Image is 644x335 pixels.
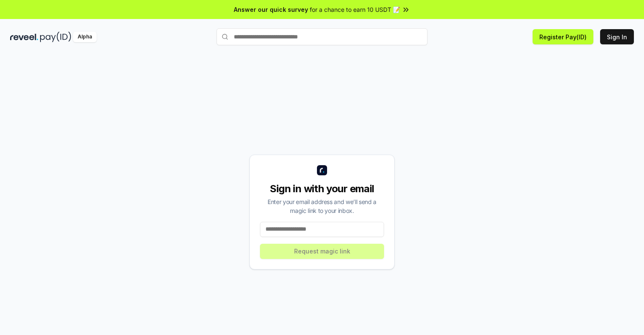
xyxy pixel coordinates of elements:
button: Register Pay(ID) [533,29,593,44]
button: Sign In [600,29,634,44]
div: Enter your email address and we’ll send a magic link to your inbox. [260,197,384,215]
img: pay_id [40,32,71,42]
img: reveel_dark [10,32,38,42]
div: Sign in with your email [260,182,384,196]
img: logo_small [317,165,327,175]
span: Answer our quick survey [234,5,308,14]
span: for a chance to earn 10 USDT 📝 [310,5,400,14]
div: Alpha [73,32,97,42]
